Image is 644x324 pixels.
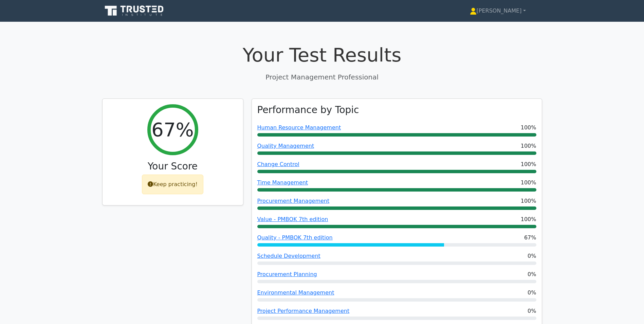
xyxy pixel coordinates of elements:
span: 0% [528,252,536,260]
h1: Your Test Results [102,43,542,66]
span: 100% [521,160,536,168]
a: Procurement Management [257,198,330,204]
a: [PERSON_NAME] [454,4,542,18]
p: Project Management Professional [102,72,542,82]
a: Quality Management [257,143,314,149]
a: Environmental Management [257,289,334,296]
a: Project Performance Management [257,308,350,314]
a: Procurement Planning [257,271,317,277]
span: 100% [521,197,536,205]
h3: Your Score [108,161,238,172]
span: 0% [528,307,536,315]
span: 100% [521,179,536,187]
a: Schedule Development [257,253,320,259]
a: Quality - PMBOK 7th edition [257,234,333,241]
a: Value - PMBOK 7th edition [257,216,328,222]
div: Keep practicing! [142,175,203,194]
span: 0% [528,270,536,278]
a: Human Resource Management [257,124,341,131]
a: Time Management [257,179,308,186]
span: 67% [524,234,536,242]
a: Change Control [257,161,299,167]
span: 100% [521,142,536,150]
span: 100% [521,124,536,132]
span: 0% [528,289,536,297]
h2: 67% [151,118,194,141]
h3: Performance by Topic [257,104,359,116]
span: 100% [521,215,536,223]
